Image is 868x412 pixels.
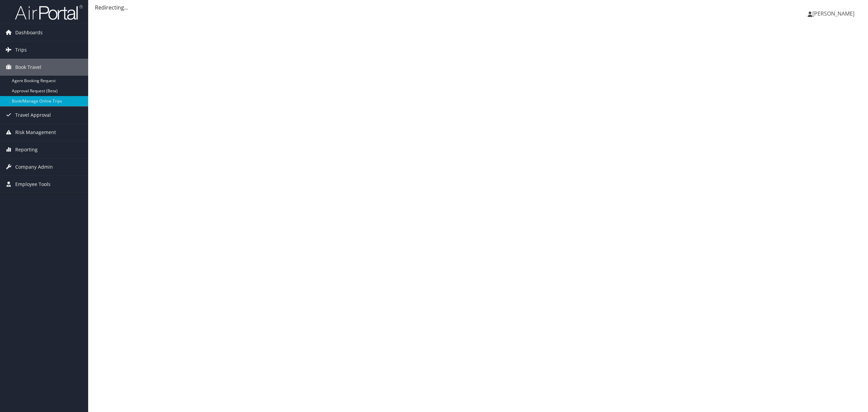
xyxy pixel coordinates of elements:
[95,3,861,12] div: Redirecting...
[808,3,861,24] a: [PERSON_NAME]
[15,24,43,41] span: Dashboards
[15,4,83,20] img: airportal-logo.png
[15,124,56,141] span: Risk Management
[812,10,854,17] span: [PERSON_NAME]
[15,176,51,193] span: Employee Tools
[15,141,38,158] span: Reporting
[15,158,53,175] span: Company Admin
[15,107,51,124] span: Travel Approval
[15,59,41,76] span: Book Travel
[15,41,27,58] span: Trips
